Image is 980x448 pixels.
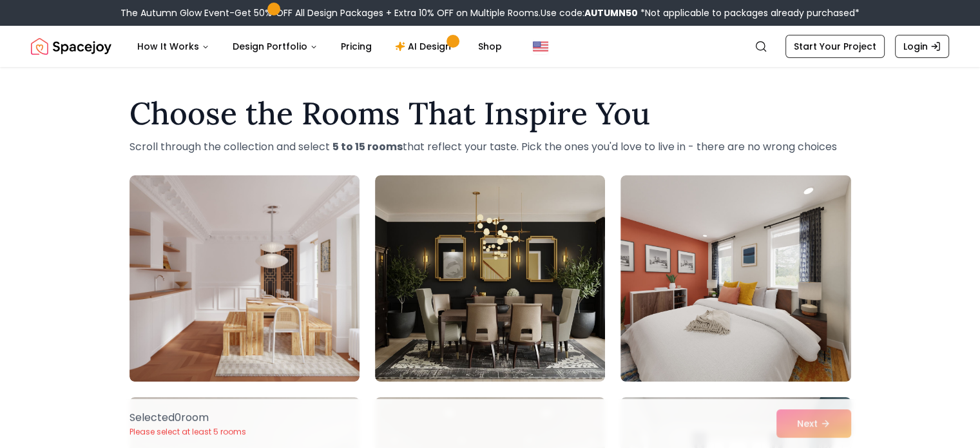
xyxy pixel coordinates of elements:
[31,34,111,59] a: Spacejoy
[332,139,403,154] strong: 5 to 15 rooms
[331,34,382,59] a: Pricing
[375,175,605,382] img: Room room-2
[120,6,860,19] div: The Autumn Glow Event-Get 50% OFF All Design Packages + Extra 10% OFF on Multiple Rooms.
[385,34,465,59] a: AI Design
[130,139,851,155] p: Scroll through the collection and select that reflect your taste. Pick the ones you'd love to liv...
[130,98,851,129] h1: Choose the Rooms That Inspire You
[130,427,246,437] p: Please select at least 5 rooms
[31,34,111,59] img: Spacejoy Logo
[541,6,638,19] span: Use code:
[127,34,512,59] nav: Main
[895,35,949,58] a: Login
[31,26,949,67] nav: Global
[127,34,220,59] button: How It Works
[222,34,328,59] button: Design Portfolio
[638,6,860,19] span: *Not applicable to packages already purchased*
[533,39,548,54] img: United States
[785,35,885,58] a: Start Your Project
[130,175,360,382] img: Room room-1
[468,34,512,59] a: Shop
[620,175,850,382] img: Room room-3
[584,6,638,19] b: AUTUMN50
[130,410,246,425] p: Selected 0 room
